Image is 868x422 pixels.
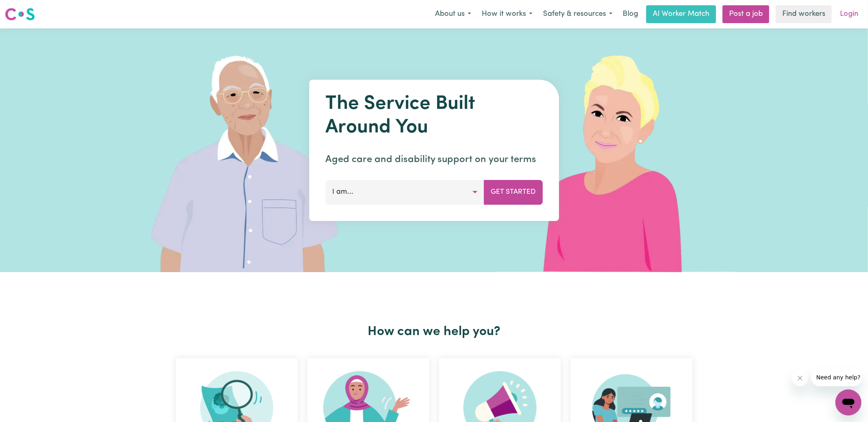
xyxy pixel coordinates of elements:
p: Aged care and disability support on your terms [325,152,543,167]
a: Blog [618,5,643,23]
a: Find workers [776,5,832,23]
iframe: Close message [792,370,808,386]
a: Careseekers logo [5,5,35,24]
button: Safety & resources [538,6,618,23]
img: Careseekers logo [5,7,35,22]
button: About us [430,6,476,23]
a: Post a job [723,5,769,23]
iframe: Message from company [812,368,862,386]
h1: The Service Built Around You [325,93,543,139]
h2: How can we help you? [171,324,697,340]
a: Login [835,5,863,23]
button: Get Started [484,180,543,204]
iframe: Button to launch messaging window [836,390,862,416]
button: How it works [476,6,538,23]
button: I am... [325,180,484,204]
a: AI Worker Match [646,5,716,23]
